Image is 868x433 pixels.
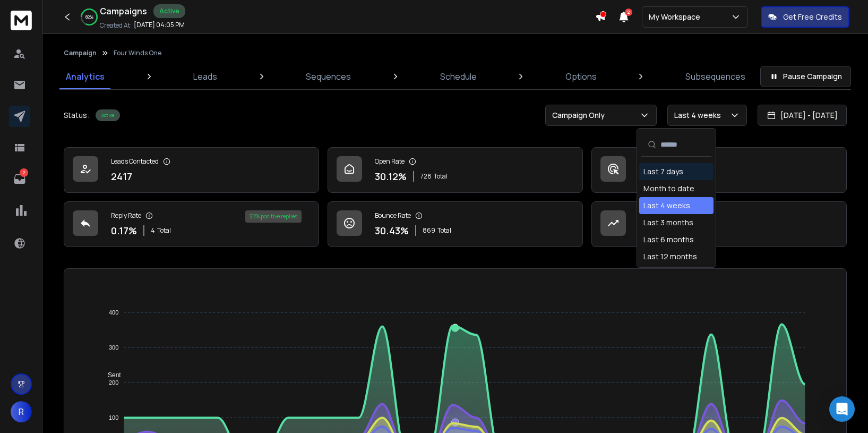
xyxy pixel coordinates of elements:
p: Sequences [306,70,351,83]
span: Total [434,172,448,181]
span: Total [157,226,171,235]
a: Subsequences [679,64,752,89]
p: Status: [64,110,89,121]
p: 2417 [111,169,132,184]
button: Campaign [64,49,97,57]
a: Click Rate22.71%549Total [591,147,847,193]
a: Schedule [434,64,483,89]
p: Last 4 weeks [674,110,725,121]
button: R [11,401,32,422]
a: Reply Rate0.17%4Total25% positive replies [64,201,319,247]
p: [DATE] 04:05 PM [134,21,185,29]
p: My Workspace [649,12,704,22]
p: Campaign Only [552,110,609,121]
span: 2 [625,9,632,16]
div: Last 7 days [643,166,683,177]
div: 25 % positive replies [245,210,302,223]
p: Get Free Credits [783,12,842,22]
p: 0.17 % [111,223,137,238]
span: 869 [423,226,435,235]
p: Reply Rate [111,211,141,220]
div: Last 4 weeks [643,200,690,211]
span: Sent [100,371,121,379]
a: Analytics [59,64,111,89]
button: Get Free Credits [761,6,849,28]
a: Options [559,64,603,89]
p: Schedule [440,70,477,83]
p: 82 % [85,14,93,20]
p: Options [565,70,597,83]
p: Leads [193,70,217,83]
span: Total [437,226,451,235]
div: Open Intercom Messenger [829,396,855,422]
tspan: 300 [109,344,118,351]
p: Leads Contacted [111,157,159,166]
a: Sequences [299,64,357,89]
a: 2 [9,168,30,190]
div: Last 6 months [643,234,694,245]
h1: Campaigns [100,5,147,18]
tspan: 200 [109,379,118,386]
p: 30.43 % [375,223,409,238]
a: Leads Contacted2417 [64,147,319,193]
p: Bounce Rate [375,211,411,220]
div: Last 3 months [643,217,693,228]
div: Active [96,109,120,121]
span: 728 [420,172,432,181]
a: Opportunities1$100 [591,201,847,247]
p: Open Rate [375,157,405,166]
p: 2 [20,168,28,177]
p: 30.12 % [375,169,407,184]
p: Four Winds One [114,49,161,57]
a: Bounce Rate30.43%869Total [328,201,583,247]
button: [DATE] - [DATE] [758,105,847,126]
a: Open Rate30.12%728Total [328,147,583,193]
div: Active [153,4,185,18]
a: Leads [187,64,224,89]
p: Analytics [66,70,105,83]
tspan: 400 [109,309,118,316]
div: Last 12 months [643,251,697,262]
div: Month to date [643,183,694,194]
tspan: 100 [109,414,118,421]
p: Created At: [100,21,132,30]
span: 4 [151,226,155,235]
p: Subsequences [685,70,745,83]
button: Pause Campaign [760,66,851,87]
